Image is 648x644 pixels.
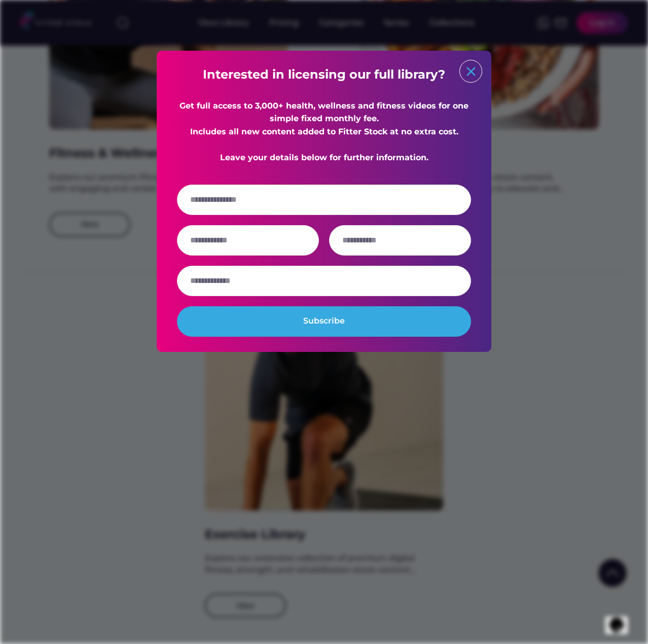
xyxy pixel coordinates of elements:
[203,67,445,82] strong: Interested in licensing our full library?
[177,306,471,337] button: Subscribe
[463,64,479,79] button: close
[177,99,471,164] div: Get full access to 3,000+ health, wellness and fitness videos for one simple fixed monthly fee. I...
[605,603,638,634] iframe: chat widget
